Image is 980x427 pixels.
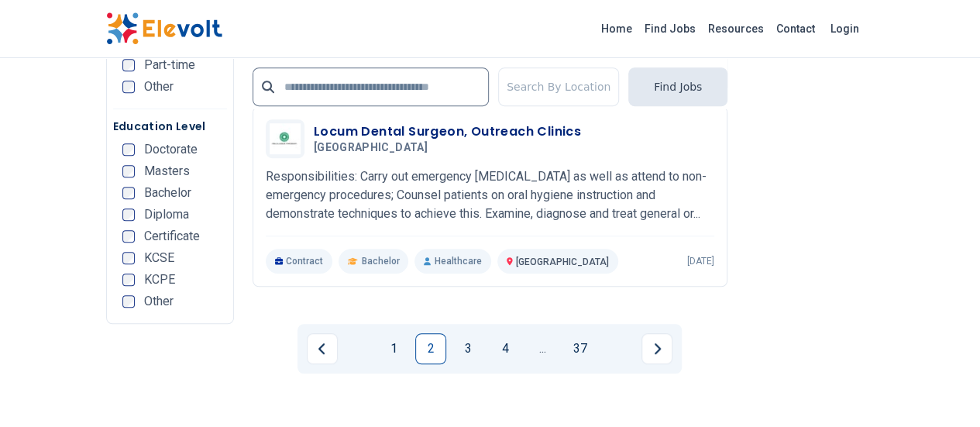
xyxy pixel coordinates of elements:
[266,167,714,223] p: Responsibilities: Carry out emergency [MEDICAL_DATA] as well as attend to non-emergency procedure...
[770,16,821,41] a: Contact
[821,13,868,44] a: Login
[270,123,301,154] img: Aga khan University
[266,119,714,274] a: Aga khan UniversityLocum Dental Surgeon, Outreach Clinics[GEOGRAPHIC_DATA]Responsibilities: Carry...
[144,165,190,177] span: Masters
[638,16,702,41] a: Find Jobs
[106,12,222,45] img: Elevolt
[144,187,191,199] span: Bachelor
[361,255,399,267] span: Bachelor
[414,249,490,274] p: Healthcare
[122,165,135,177] input: Masters
[144,81,174,93] span: Other
[378,333,409,364] a: Page 1
[144,295,174,308] span: Other
[144,208,189,221] span: Diploma
[144,274,175,286] span: KCPE
[490,333,521,364] a: Page 4
[266,249,333,274] p: Contract
[144,230,200,243] span: Certificate
[641,333,672,364] a: Next page
[122,143,135,156] input: Doctorate
[516,257,609,267] span: [GEOGRAPHIC_DATA]
[628,67,727,106] button: Find Jobs
[144,252,174,264] span: KCSE
[687,255,714,267] p: [DATE]
[307,333,338,364] a: Previous page
[307,333,672,364] ul: Pagination
[595,16,638,41] a: Home
[314,141,428,155] span: [GEOGRAPHIC_DATA]
[122,208,135,221] input: Diploma
[702,16,770,41] a: Resources
[122,252,135,264] input: KCSE
[903,353,980,427] iframe: Chat Widget
[113,119,227,134] h5: Education Level
[122,187,135,199] input: Bachelor
[122,274,135,286] input: KCPE
[415,333,446,364] a: Page 2 is your current page
[122,230,135,243] input: Certificate
[527,333,558,364] a: Jump forward
[122,295,135,308] input: Other
[122,81,135,93] input: Other
[452,333,483,364] a: Page 3
[144,59,195,71] span: Part-time
[144,143,198,156] span: Doctorate
[122,59,135,71] input: Part-time
[564,333,595,364] a: Page 37
[314,122,581,141] h3: Locum Dental Surgeon, Outreach Clinics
